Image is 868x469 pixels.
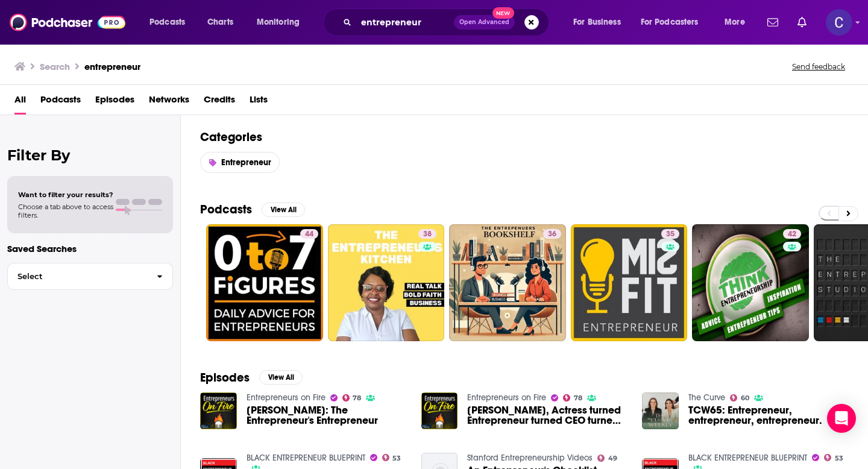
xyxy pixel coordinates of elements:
button: open menu [141,13,201,32]
span: [PERSON_NAME], Actress turned Entrepreneur turned CEO turned Entrepreneur! [467,405,627,426]
h2: Filter By [7,146,173,164]
div: Open Intercom Messenger [827,404,856,433]
span: Open Advanced [459,19,509,25]
a: 44 [300,229,318,239]
span: 78 [353,395,361,401]
button: View All [262,203,305,217]
span: Logged in as publicityxxtina [826,9,852,36]
button: open menu [565,13,636,32]
a: Amanda Pekoe, Actress turned Entrepreneur turned CEO turned Entrepreneur! [467,405,627,426]
a: Lists [250,90,268,115]
div: Search podcasts, credits, & more... [335,8,561,36]
span: 35 [666,228,675,241]
span: 78 [574,395,582,401]
a: 78 [563,394,582,401]
span: 60 [741,395,749,401]
h2: Episodes [200,370,250,385]
p: Saved Searches [7,243,173,254]
button: View All [259,370,303,385]
a: 78 [342,394,362,401]
span: More [725,14,745,31]
a: 36 [543,229,561,239]
a: 36 [449,224,566,341]
span: 49 [608,456,617,461]
a: Entrepreneurs on Fire [247,392,325,403]
a: Entrepreneurs on Fire [467,392,546,403]
span: 53 [392,456,401,461]
span: Want to filter your results? [18,190,113,199]
a: Podcasts [40,90,81,115]
a: EpisodesView All [200,370,303,385]
span: For Business [573,14,621,31]
span: Choose a tab above to access filters. [18,203,113,219]
button: Show profile menu [826,9,852,36]
a: 38 [418,229,436,239]
a: 49 [597,455,617,462]
h2: Categories [200,130,849,145]
a: Show notifications dropdown [793,12,811,33]
a: PodcastsView All [200,202,305,217]
a: Entrepreneur [200,152,280,173]
a: 35 [661,229,679,239]
img: Podchaser - Follow, Share and Rate Podcasts [10,11,125,34]
a: William Shaker: The Entrepreneur's Entrepreneur [247,405,407,426]
a: Credits [204,90,235,115]
a: 42 [692,224,809,341]
h2: Podcasts [200,202,252,217]
img: User Profile [826,9,852,36]
a: Show notifications dropdown [763,12,783,33]
a: BLACK ENTREPRENEUR BLUEPRINT [247,453,365,463]
a: All [14,90,26,115]
a: 60 [730,394,749,401]
a: 44 [206,224,323,341]
a: 38 [328,224,445,341]
span: 42 [788,228,796,241]
input: Search podcasts, credits, & more... [356,13,454,32]
a: BLACK ENTREPRENEUR BLUEPRINT [688,453,807,463]
a: 42 [783,229,801,239]
h3: Search [40,61,70,72]
span: New [492,7,514,19]
span: 36 [548,228,556,241]
a: Episodes [95,90,134,115]
button: Select [7,263,173,290]
span: For Podcasters [641,14,699,31]
span: Podcasts [149,14,185,31]
a: Networks [149,90,189,115]
span: 53 [835,456,843,461]
button: Open AdvancedNew [454,15,515,30]
button: Send feedback [788,61,849,72]
span: Charts [207,14,233,31]
span: 38 [423,228,432,241]
img: William Shaker: The Entrepreneur's Entrepreneur [200,392,237,429]
button: open menu [633,13,716,32]
button: open menu [248,13,315,32]
img: Amanda Pekoe, Actress turned Entrepreneur turned CEO turned Entrepreneur! [421,392,458,429]
h3: entrepreneur [84,61,140,72]
button: open menu [716,13,760,32]
span: Entrepreneur [221,157,271,168]
span: Monitoring [257,14,300,31]
span: 44 [305,228,313,241]
img: TCW65: Entrepreneur, entrepreneur, entrepreneur. [642,392,679,429]
a: Stanford Entrepreneurship Videos [467,453,593,463]
a: 53 [824,454,843,461]
a: 53 [382,454,401,461]
span: [PERSON_NAME]: The Entrepreneur's Entrepreneur [247,405,407,426]
a: TCW65: Entrepreneur, entrepreneur, entrepreneur. [688,405,849,426]
a: 35 [571,224,688,341]
a: Charts [200,13,241,32]
a: The Curve [688,392,725,403]
span: Select [8,272,147,280]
